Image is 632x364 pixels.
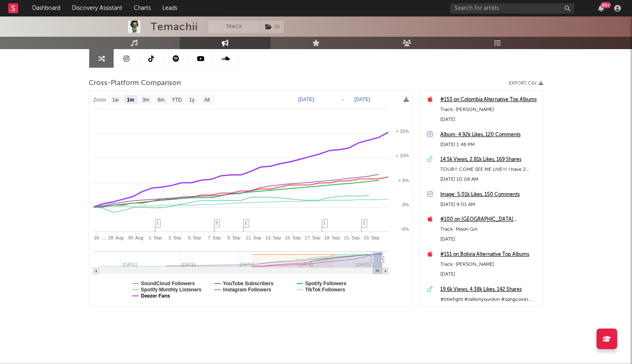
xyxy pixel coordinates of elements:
text: SoundCloud Followers [141,281,195,286]
div: Temachii [151,21,198,33]
div: TOUR!! COME SEE ME LIVE!!! I have 2 headline shows and the rest I will be opening for wisp!! Hope... [440,165,539,175]
text: Spotify Followers [305,281,347,286]
text: + 15% [396,129,409,134]
span: 1 [323,220,326,225]
text: 23. Sep [364,235,379,240]
text: 0% [402,202,409,207]
text: 26. … [94,235,106,240]
div: 99 + [601,2,611,8]
div: #titlefight #safeinyourskin #songcover #dreampop #shoegaze [440,295,539,305]
button: 99+ [598,5,604,12]
text: -5% [401,227,409,232]
span: Cross-Platform Comparison [89,78,181,88]
text: 6m [158,97,165,103]
div: [DATE] [440,269,539,279]
div: [DATE] 1:46 PM [440,140,539,150]
span: 3 [215,220,218,225]
div: [DATE] [440,234,539,244]
text: TikTok Followers [305,287,345,293]
text: 28. Aug [108,235,124,240]
text: [DATE] [298,97,314,102]
a: 14.5k Views, 2.81k Likes, 169 Shares [440,155,539,165]
text: 3. Sep [168,235,181,240]
text: 13. Sep [265,235,281,240]
text: YTD [172,97,182,103]
span: 1 [156,220,159,225]
button: Track [208,21,260,33]
text: 21. Sep [344,235,360,240]
div: Track: [PERSON_NAME] [440,105,539,115]
text: 30. Aug [128,235,143,240]
text: [DATE] [354,97,370,102]
a: Image: 5.01k Likes, 150 Comments [440,190,539,200]
text: 1. Sep [149,235,162,240]
span: ( 1 ) [260,21,284,33]
a: Album: 4.92k Likes, 120 Comments [440,130,539,140]
span: 2 [245,220,247,225]
div: [DATE] 9:01 AM [440,200,539,210]
text: + 5% [399,178,409,183]
a: 19.6k Views, 4.38k Likes, 142 Shares [440,285,539,295]
span: 1 [363,220,365,225]
div: Track: Moon Girl [440,225,539,234]
text: Zoom [93,97,106,103]
text: 15. Sep [285,235,301,240]
div: [DATE] 9:03 AM [440,305,539,314]
text: Spotify Monthly Listeners [141,287,202,293]
text: 11. Sep [246,235,261,240]
text: 7. Sep [208,235,221,240]
text: Instagram Followers [223,287,271,293]
a: #151 on Bolivia Alternative Top Albums [440,250,539,260]
a: #100 on [GEOGRAPHIC_DATA] Alternative Top 200 [440,215,539,225]
text: Deezer Fans [141,293,170,299]
input: Search for artists [450,3,574,14]
text: 19. Sep [324,235,340,240]
text: 17. Sep [305,235,321,240]
text: All [204,97,209,103]
text: 1w [112,97,119,103]
div: [DATE] [440,115,539,125]
text: 1y [189,97,195,103]
text: 5. Sep [188,235,201,240]
div: Track: [PERSON_NAME] [440,260,539,269]
text: 3m [143,97,150,103]
text: + 10% [396,153,409,158]
text: → [340,97,345,102]
div: [DATE] 10:06 AM [440,175,539,184]
text: 1m [127,97,134,103]
a: #153 on Colombia Alternative Top Albums [440,95,539,105]
text: YouTube Subscribers [223,281,274,286]
button: (1) [260,21,284,33]
text: 9. Sep [227,235,240,240]
button: Export CSV [509,81,543,86]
